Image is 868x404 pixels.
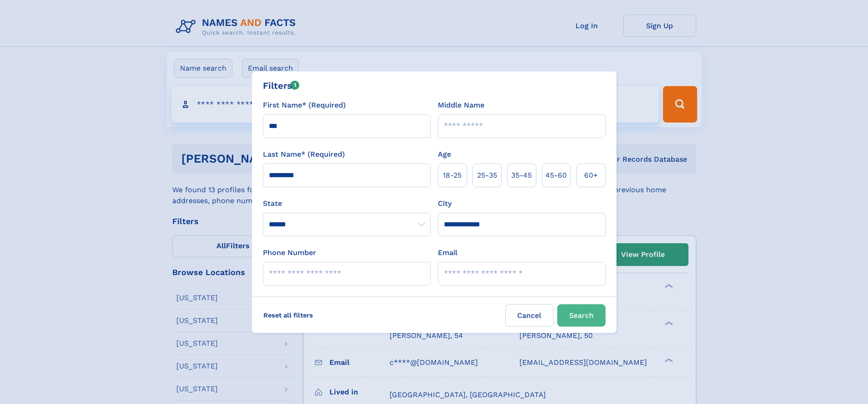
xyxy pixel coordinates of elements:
[505,304,554,327] label: Cancel
[263,198,431,209] label: State
[477,170,497,181] span: 25‑35
[545,170,567,181] span: 45‑60
[263,79,300,92] div: Filters
[263,247,316,258] label: Phone Number
[438,198,452,209] label: City
[263,100,346,111] label: First Name* (Required)
[438,247,457,258] label: Email
[257,304,319,326] label: Reset all filters
[557,304,606,327] button: Search
[438,100,484,111] label: Middle Name
[511,170,532,181] span: 35‑45
[438,149,451,160] label: Age
[443,170,462,181] span: 18‑25
[263,149,345,160] label: Last Name* (Required)
[584,170,598,181] span: 60+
